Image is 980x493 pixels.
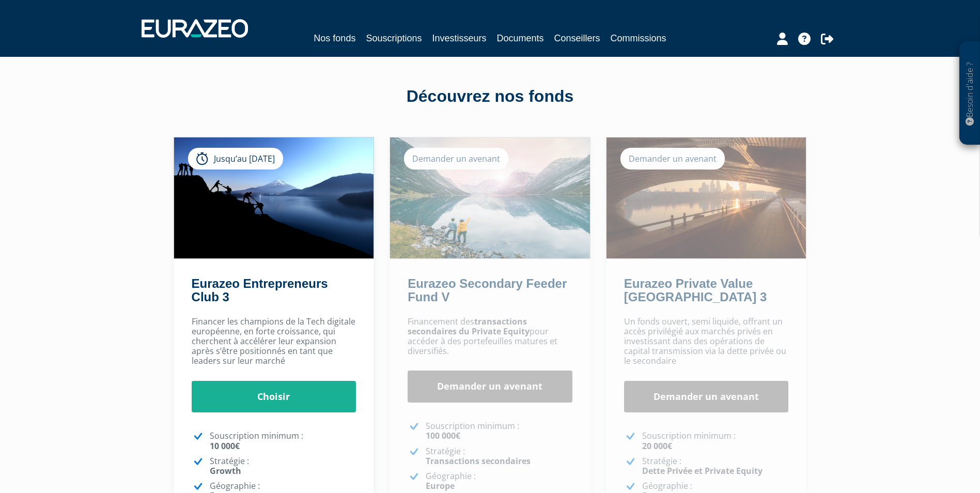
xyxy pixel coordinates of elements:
[408,276,567,304] a: Eurazeo Secondary Feeder Fund V
[188,148,283,170] div: Jusqu’au [DATE]
[408,371,572,403] a: Demander un avenant
[606,137,806,258] img: Eurazeo Private Value Europe 3
[642,456,789,476] p: Stratégie :
[404,148,508,170] div: Demander un avenant
[624,317,789,366] p: Un fonds ouvert, semi liquide, offrant un accès privilégié aux marchés privés en investissant dan...
[620,148,725,170] div: Demander un avenant
[426,430,460,441] strong: 100 000€
[611,31,666,45] a: Commissions
[426,480,455,491] strong: Europe
[366,31,422,45] a: Souscriptions
[408,317,572,357] p: Financement des pour accéder à des portefeuilles matures et diversifiés.
[196,85,785,109] div: Découvrez nos fonds
[964,47,976,140] p: Besoin d'aide ?
[314,31,355,47] a: Nos fonds
[642,465,763,476] strong: Dette Privée et Private Equity
[432,31,486,45] a: Investisseurs
[192,381,356,413] a: Choisir
[624,381,789,413] a: Demander un avenant
[624,276,767,304] a: Eurazeo Private Value [GEOGRAPHIC_DATA] 3
[426,455,531,467] strong: Transactions secondaires
[210,440,240,452] strong: 10 000€
[210,456,356,476] p: Stratégie :
[642,440,672,452] strong: 20 000€
[426,421,572,441] p: Souscription minimum :
[192,276,328,304] a: Eurazeo Entrepreneurs Club 3
[174,137,374,258] img: Eurazeo Entrepreneurs Club 3
[210,431,356,451] p: Souscription minimum :
[426,446,572,466] p: Stratégie :
[390,137,590,258] img: Eurazeo Secondary Feeder Fund V
[192,317,356,366] p: Financer les champions de la Tech digitale européenne, en forte croissance, qui cherchent à accél...
[497,31,544,45] a: Documents
[408,316,530,337] strong: transactions secondaires du Private Equity
[210,465,241,476] strong: Growth
[426,471,572,491] p: Géographie :
[554,31,600,45] a: Conseillers
[642,431,789,451] p: Souscription minimum :
[142,19,248,38] img: 1732889491-logotype_eurazeo_blanc_rvb.png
